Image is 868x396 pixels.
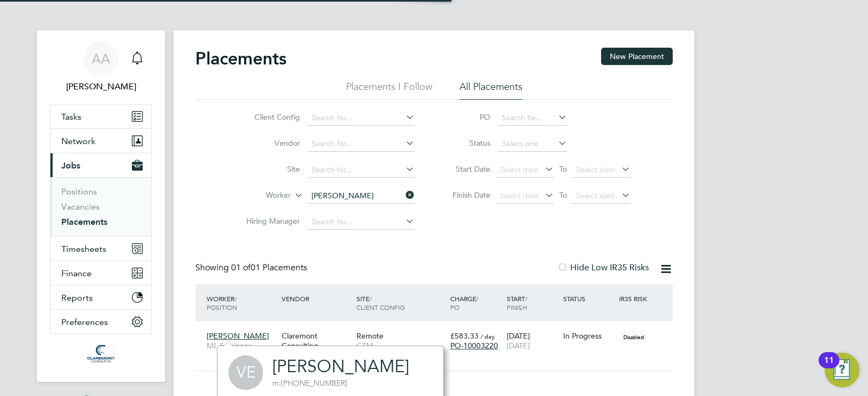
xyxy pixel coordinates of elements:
label: Hiring Manager [238,216,300,226]
div: In Progress [563,331,614,341]
label: Worker [228,190,291,201]
span: CTM [356,341,445,350]
nav: Main navigation [37,30,165,382]
li: All Placements [459,80,522,100]
span: Tasks [61,112,81,122]
span: 01 of [231,262,251,273]
span: Finance [61,268,92,278]
li: Placements I Follow [346,80,432,100]
span: ML Engineer [207,341,276,350]
span: / Client Config [356,294,405,311]
a: [PERSON_NAME] [272,356,409,377]
a: AA[PERSON_NAME] [50,41,152,93]
input: Search for... [308,111,414,126]
div: [DATE] [504,326,560,356]
label: Finish Date [442,190,490,200]
button: Reports [50,285,151,309]
label: Status [442,138,490,148]
span: Afzal Ahmed [50,80,152,93]
input: Search for... [308,215,414,230]
label: Start Date [442,164,490,174]
span: m: [272,378,281,388]
input: Select one [498,137,567,152]
span: VE [228,355,263,390]
span: Reports [61,293,93,303]
span: Timesheets [61,244,106,254]
div: 11 [824,360,834,374]
input: Search for... [498,111,567,126]
button: Jobs [50,153,151,177]
label: Client Config [238,112,300,122]
span: AA [92,51,110,66]
label: Site [238,164,300,174]
span: / day [481,332,495,340]
span: / Position [207,294,237,311]
input: Search for... [308,189,414,204]
span: 01 Placements [231,262,307,273]
button: Network [50,129,151,153]
a: Tasks [50,105,151,128]
span: [PHONE_NUMBER] [272,378,347,388]
button: Preferences [50,310,151,334]
img: claremontconsulting1-logo-retina.png [87,345,114,362]
div: Status [560,289,617,308]
button: Timesheets [50,237,151,261]
span: Select date [576,165,615,174]
button: Open Resource Center, 11 new notifications [825,353,859,387]
span: Remote [356,331,384,341]
span: £583.33 [450,331,478,341]
span: / PO [450,294,478,311]
span: / Finish [507,294,527,311]
input: Search for... [308,137,414,152]
a: Go to home page [50,345,152,362]
span: Select date [576,191,615,200]
input: Search for... [308,163,414,178]
label: Vendor [238,138,300,148]
div: Start [504,289,560,317]
a: Vacancies [61,202,100,212]
div: Claremont Consulting Solutions Limited [279,326,354,366]
span: [DATE] [507,341,530,350]
button: Finance [50,261,151,285]
div: Jobs [50,177,151,236]
label: Hide Low IR35 Risks [557,262,649,273]
a: Placements [61,217,107,227]
span: To [556,188,570,202]
span: Select date [500,165,539,174]
span: Preferences [61,317,108,327]
span: Jobs [61,160,80,171]
span: Disabled [619,330,648,344]
span: Select date [500,191,539,200]
div: Site [354,289,448,317]
div: Charge [448,289,504,317]
button: New Placement [601,48,673,65]
h2: Placements [195,48,286,69]
div: IR35 Risk [616,289,654,308]
span: To [556,162,570,176]
span: PO-10003220 [450,341,498,350]
label: PO [442,112,490,122]
span: Network [61,136,95,146]
div: Worker [204,289,279,317]
span: [PERSON_NAME] [207,331,269,341]
div: Showing [195,262,309,274]
div: Vendor [279,289,354,308]
a: [PERSON_NAME]ML EngineerClaremont Consulting Solutions LimitedRemoteCTM£583.33 / dayPO-10003220[D... [204,325,673,334]
a: Positions [61,186,97,197]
